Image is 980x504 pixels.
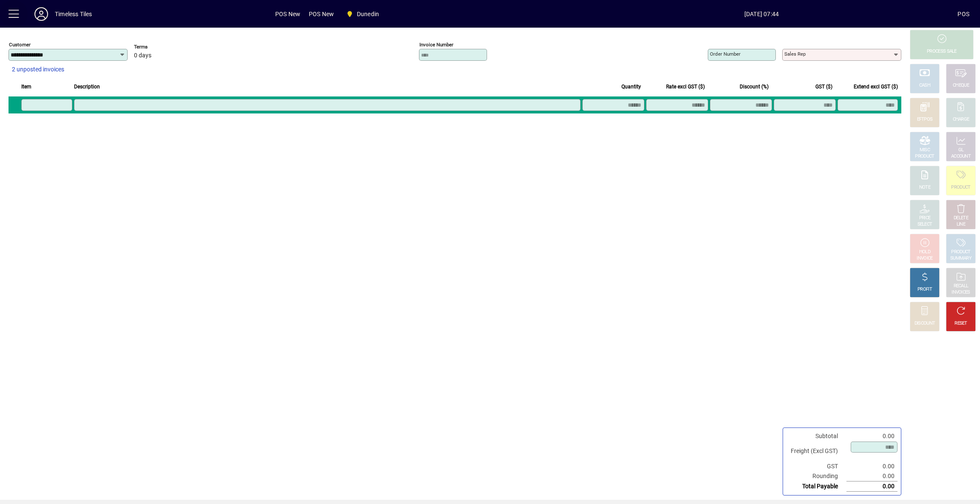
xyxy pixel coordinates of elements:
[621,82,641,91] span: Quantity
[957,7,969,21] div: POS
[846,462,897,471] td: 0.00
[958,147,964,153] div: GL
[846,431,897,441] td: 0.00
[917,255,932,262] div: INVOICE
[846,481,897,492] td: 0.00
[55,7,92,21] div: Timeless Tiles
[786,431,846,441] td: Subtotal
[275,7,300,21] span: POS New
[21,82,31,91] span: Item
[919,215,931,221] div: PRICE
[951,153,971,160] div: ACCOUNT
[710,51,741,57] mat-label: Order number
[786,471,846,481] td: Rounding
[786,481,846,492] td: Total Payable
[914,320,935,327] div: DISCOUNT
[134,44,185,50] span: Terms
[74,82,100,91] span: Description
[854,82,898,91] span: Extend excl GST ($)
[919,249,930,255] div: HOLD
[917,116,933,123] div: EFTPOS
[917,221,932,228] div: SELECT
[342,6,382,22] span: Dunedin
[815,82,832,91] span: GST ($)
[917,286,932,293] div: PROFIT
[952,289,970,296] div: INVOICES
[954,215,968,221] div: DELETE
[951,249,970,255] div: PRODUCT
[666,82,705,91] span: Rate excl GST ($)
[957,221,965,228] div: LINE
[846,471,897,481] td: 0.00
[920,147,930,153] div: MISC
[786,441,846,462] td: Freight (Excl GST)
[915,153,934,160] div: PRODUCT
[28,6,55,22] button: Profile
[740,82,769,91] span: Discount (%)
[953,82,969,89] div: CHEQUE
[357,7,379,21] span: Dunedin
[786,462,846,471] td: GST
[927,48,957,55] div: PROCESS SALE
[419,42,453,48] mat-label: Invoice number
[951,184,970,191] div: PRODUCT
[784,51,806,57] mat-label: Sales rep
[919,82,930,89] div: CASH
[9,42,31,48] mat-label: Customer
[9,62,68,77] button: 2 unposted invoices
[566,7,958,21] span: [DATE] 07:44
[12,65,64,74] span: 2 unposted invoices
[954,320,967,327] div: RESET
[953,116,969,123] div: CHARGE
[919,184,930,191] div: NOTE
[134,52,151,59] span: 0 days
[309,7,334,21] span: POS New
[954,283,969,289] div: RECALL
[950,255,971,262] div: SUMMARY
